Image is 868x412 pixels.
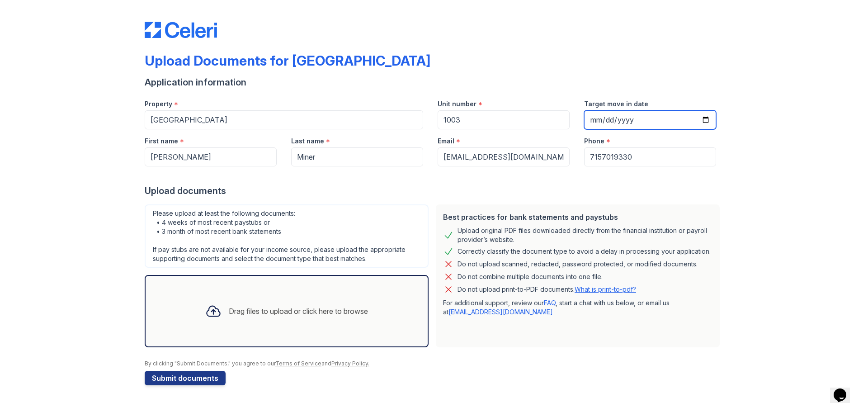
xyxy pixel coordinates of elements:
label: Phone [584,137,604,146]
div: Please upload at least the following documents: • 4 weeks of most recent paystubs or • 3 month of... [145,204,429,268]
p: For additional support, review our , start a chat with us below, or email us at [443,298,712,317]
a: [EMAIL_ADDRESS][DOMAIN_NAME] [448,308,553,316]
img: CE_Logo_Blue-a8612792a0a2168367f1c8372b55b34899dd931a85d93a1a3d3e32e68fde9ad4.png [145,22,217,38]
div: Best practices for bank statements and paystubs [443,212,712,223]
div: By clicking "Submit Documents," you agree to our and [145,360,723,367]
p: Do not upload print-to-PDF documents. [458,285,636,294]
div: Upload documents [145,185,723,197]
div: Upload original PDF files downloaded directly from the financial institution or payroll provider’... [458,226,712,244]
label: Property [145,99,172,109]
label: Email [438,137,454,146]
label: Unit number [438,99,476,109]
a: Terms of Service [275,360,321,367]
div: Do not combine multiple documents into one file. [458,271,603,282]
iframe: chat widget [830,376,859,403]
div: Do not upload scanned, redacted, password protected, or modified documents. [458,259,698,270]
a: Privacy Policy. [331,360,369,367]
label: First name [145,137,178,146]
div: Upload Documents for [GEOGRAPHIC_DATA] [145,52,430,69]
button: Submit documents [145,371,226,385]
a: FAQ [544,299,556,307]
div: Correctly classify the document type to avoid a delay in processing your application. [458,246,711,257]
label: Last name [291,137,324,146]
div: Application information [145,76,723,89]
label: Target move in date [584,99,648,109]
div: Drag files to upload or click here to browse [229,306,368,317]
a: What is print-to-pdf? [575,285,636,293]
